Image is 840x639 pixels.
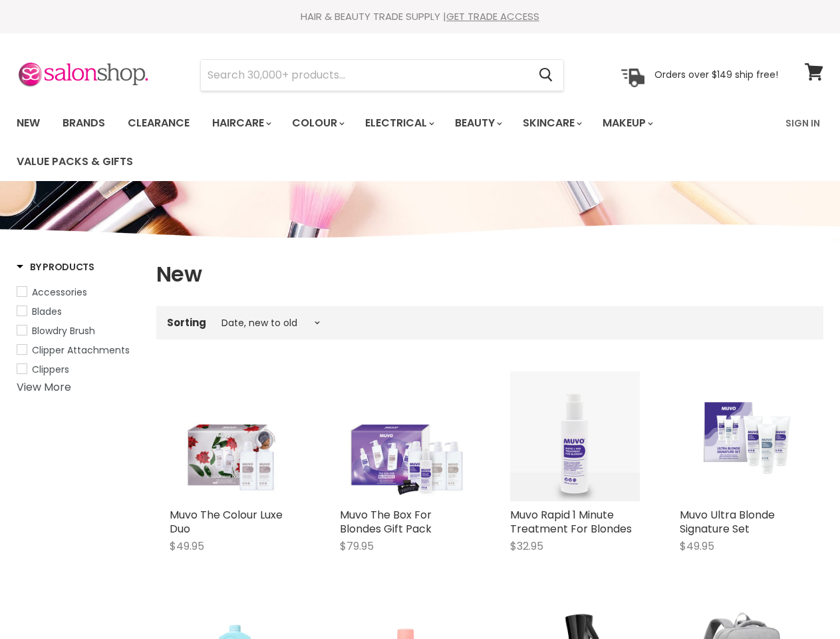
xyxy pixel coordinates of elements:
[282,109,352,137] a: Colour
[680,538,714,554] span: $49.95
[201,60,528,91] input: Search
[510,371,640,502] a: Muvo Rapid 1 Minute Treatment For Blondes
[510,538,543,554] span: $32.95
[17,304,140,319] a: Blades
[7,148,143,176] a: Value Packs & Gifts
[510,507,632,536] a: Muvo Rapid 1 Minute Treatment For Blondes
[170,507,283,536] a: Muvo The Colour Luxe Duo
[200,59,564,91] form: Product
[445,109,510,137] a: Beauty
[32,324,95,337] span: Blowdry Brush
[32,363,69,376] span: Clippers
[446,9,539,23] a: GET TRADE ACCESS
[170,538,204,554] span: $49.95
[17,285,140,300] a: Accessories
[17,362,140,377] a: Clippers
[53,109,115,137] a: Brands
[170,371,300,502] a: Muvo The Colour Luxe Duo
[202,109,279,137] a: Haircare
[118,109,200,137] a: Clearance
[167,317,206,328] label: Sorting
[340,371,470,502] a: Muvo The Box For Blondes Gift Pack
[528,60,563,91] button: Search
[17,343,140,357] a: Clipper Attachments
[654,69,778,81] p: Orders over $149 ship free!
[156,260,823,288] h1: New
[593,109,661,137] a: Makeup
[680,371,810,502] a: Muvo Ultra Blonde Signature Set
[7,109,50,137] a: New
[32,305,62,318] span: Blades
[32,343,130,357] span: Clipper Attachments
[17,379,71,395] a: View More
[7,104,777,181] ul: Main menu
[680,507,775,536] a: Muvo Ultra Blonde Signature Set
[513,109,590,137] a: Skincare
[340,507,432,536] a: Muvo The Box For Blondes Gift Pack
[17,260,94,274] h3: By Products
[777,109,828,137] a: Sign In
[340,538,374,554] span: $79.95
[355,109,442,137] a: Electrical
[17,323,140,338] a: Blowdry Brush
[32,286,87,299] span: Accessories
